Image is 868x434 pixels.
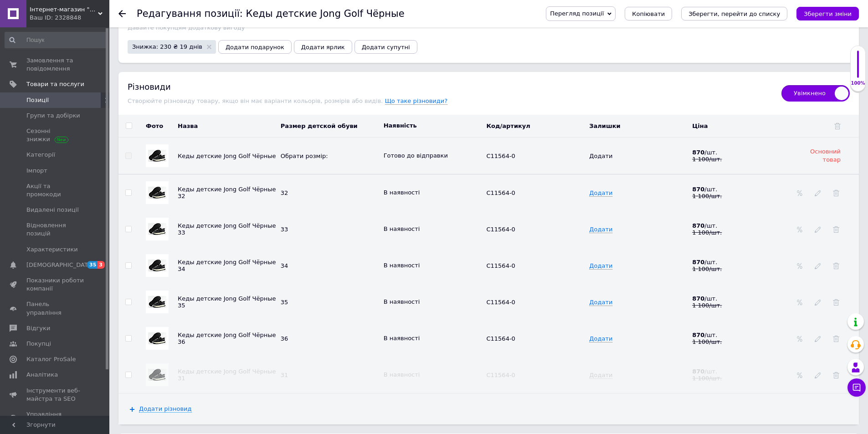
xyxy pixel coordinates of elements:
[589,189,612,197] span: Додати
[384,335,420,342] span: В наявності
[796,7,859,20] button: Зберегти зміни
[692,156,791,163] div: 1 100 / шт.
[278,138,381,174] td: Дані основного товару
[137,8,405,19] h1: Редагування позиції: Кеды детские Jong Golf Чёрные
[484,138,587,174] td: Дані основного товару
[175,115,278,138] th: Назва
[281,123,358,129] span: Размер детской обуви
[9,74,575,84] p: Приятных Вам покупок, с Уважением, администрация
[692,222,704,229] b: 870
[178,259,276,272] span: Назву успадковано від основного товару
[128,24,850,31] div: Давайте покупцям додаткову вигоду
[281,226,288,233] span: 33
[157,75,205,82] a: [DOMAIN_NAME]
[294,40,352,54] button: Додати ярлик
[384,262,420,269] span: В наявності
[9,25,575,53] p: Детские кеды loremips d sitamet conse adi elitsedd eiusmo. Tempor incididun ut laboreetdolor magn...
[851,80,865,87] div: 100%
[26,206,79,214] span: Видалені позиції
[810,148,841,163] span: Основний товар
[692,295,777,302] div: / шт.
[132,44,202,50] span: Знижка: 230 ₴ 19 днів
[589,153,612,159] span: Дані основного товару
[118,10,126,17] div: Повернутися назад
[589,299,612,306] span: Додати
[362,44,410,51] span: Додати супутні
[26,324,50,332] span: Відгуки
[281,299,288,306] span: 35
[385,97,448,105] span: Що таке різновиди?
[690,115,793,138] th: Ціна
[26,80,84,88] span: Товари та послуги
[26,371,58,379] span: Аналітика
[692,332,777,338] div: / шт.
[681,7,787,20] button: Зберегти, перейти до списку
[178,368,276,382] span: Назву успадковано від основного товару
[384,152,448,159] span: Готово до відправки
[587,115,690,138] th: Залишки
[589,335,612,342] span: Додати
[692,375,777,382] div: 1 100 / шт.
[381,138,484,174] td: Дані основного товару
[692,368,777,375] div: / шт.
[688,10,780,17] i: Зберегти, перейти до списку
[589,372,612,379] span: Додати
[486,226,515,233] span: C11564-0
[87,261,98,269] span: 35
[381,115,484,138] th: Наявність
[178,332,276,345] span: Назву успадковано від основного товару
[384,298,420,305] span: В наявності
[26,112,80,120] span: Групи та добірки
[850,46,866,92] div: 100% Якість заповнення
[26,221,84,238] span: Відновлення позицій
[9,9,575,99] body: Редактор, AEAC78D3-5C0B-4F55-B95A-29C7362F8F77
[692,186,704,193] b: 870
[281,189,288,196] span: 32
[26,261,94,269] span: [DEMOGRAPHIC_DATA]
[26,182,84,199] span: Акції та промокоди
[486,189,515,196] span: C11564-0
[384,371,420,378] span: В наявності
[632,10,665,17] span: Копіювати
[281,153,328,159] span: Обрати розмір:
[781,85,850,102] span: Увімкнено
[281,372,288,378] span: 31
[26,355,76,363] span: Каталог ProSale
[218,40,292,54] button: Додати подарунок
[692,186,777,193] div: / шт.
[98,261,105,269] span: 3
[26,167,47,175] span: Імпорт
[354,40,417,54] button: Додати супутні
[226,44,284,51] span: Додати подарунок
[26,151,55,159] span: Категорії
[692,259,704,266] b: 870
[486,372,515,378] span: C11564-0
[9,59,575,68] p: Получаете именно тот товар, который видите на фото. Но обратите внимание, что от настройки и каче...
[26,56,84,73] span: Замовлення та повідомлення
[692,149,791,156] div: / шт.
[128,97,385,104] span: Створюйте різновиду товару, якщо він має варіанти кольорів, розмірів або видів.
[384,225,420,232] span: В наявності
[30,5,98,14] span: Інтернет-магазин "Streetmoda"
[692,302,777,309] div: 1 100 / шт.
[178,222,276,236] span: Назву успадковано від основного товару
[178,153,276,159] span: Кеды детские Jong Golf Чёрные
[139,405,192,413] span: Додати різновид
[26,127,84,143] span: Сезонні знижки
[30,14,109,22] div: Ваш ID: 2328848
[26,387,84,403] span: Інструменти веб-майстра та SEO
[486,335,515,342] span: C11564-0
[692,259,777,266] div: / шт.
[692,149,704,156] b: 870
[26,245,78,254] span: Характеристики
[281,335,288,342] span: 36
[178,295,276,309] span: Назву успадковано від основного товару
[486,262,515,269] span: C11564-0
[692,193,777,199] div: 1 100 / шт.
[690,138,793,174] td: Дані основного товару
[301,44,345,51] span: Додати ярлик
[486,299,515,306] span: C11564-0
[625,7,672,20] button: Копіювати
[262,10,323,17] strong: Кроссовки Jong Golf
[692,266,777,272] div: 1 100 / шт.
